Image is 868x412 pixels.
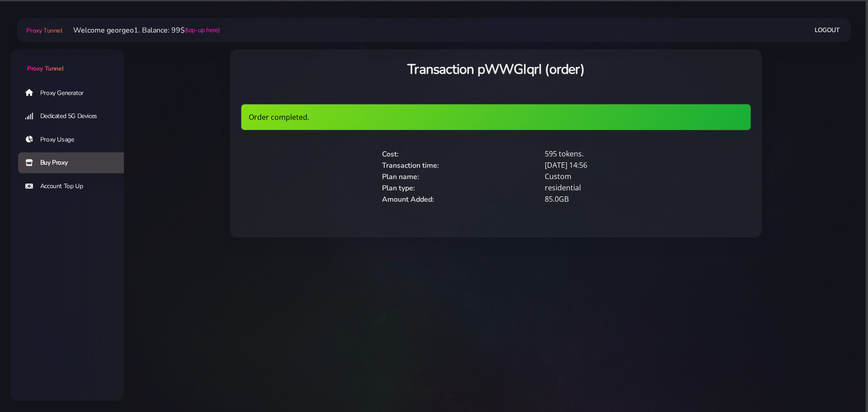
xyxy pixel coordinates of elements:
[18,106,131,127] a: Dedicated 5G Devices
[26,26,62,35] span: Proxy Tunnel
[27,64,63,73] span: Proxy Tunnel
[24,23,62,38] a: Proxy Tunnel
[382,149,399,159] span: Cost:
[539,160,702,171] div: [DATE] 14:56
[18,129,131,150] a: Proxy Usage
[539,194,702,205] div: 85.0GB
[62,25,220,36] li: Welcome georgeo1. Balance: 99$
[816,360,857,401] iframe: Webchat Widget
[382,172,419,182] span: Plan name:
[241,60,751,79] h3: Transaction pWWGIqrI (order)
[815,22,840,38] a: Logout
[539,182,702,194] div: residential
[539,171,702,182] div: Custom
[18,176,131,197] a: Account Top Up
[382,161,439,170] span: Transaction time:
[11,49,124,73] a: Proxy Tunnel
[18,152,131,173] a: Buy Proxy
[241,104,751,130] div: Order completed.
[382,183,415,193] span: Plan type:
[18,82,131,103] a: Proxy Generator
[539,148,702,160] div: 595 tokens.
[185,25,220,35] a: (top-up here)
[382,194,434,204] span: Amount Added:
